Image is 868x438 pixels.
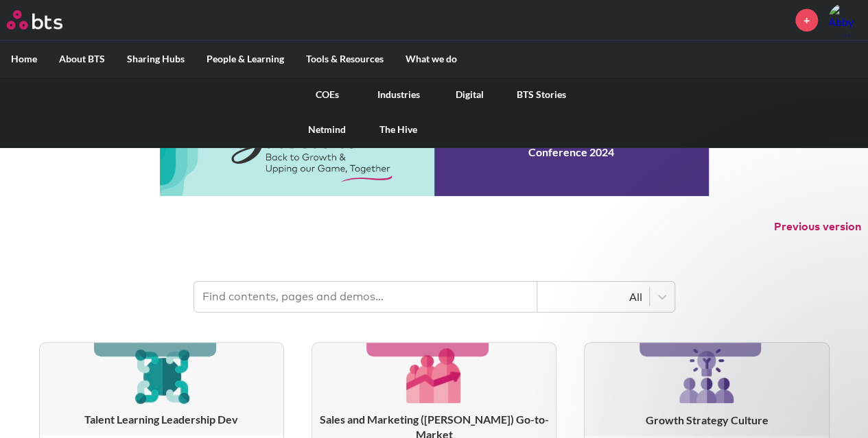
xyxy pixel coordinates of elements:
h3: Growth Strategy Culture [585,413,828,428]
a: Profile [828,3,861,36]
label: People & Learning [196,41,295,77]
label: What we do [395,41,468,77]
div: All [544,289,642,304]
label: Tools & Resources [295,41,395,77]
iframe: Intercom live chat [821,391,854,424]
label: Sharing Hubs [116,41,196,77]
img: [object Object] [129,343,194,408]
label: About BTS [48,41,116,77]
h3: Talent Learning Leadership Dev [40,412,283,427]
a: + [795,9,818,32]
a: Go home [7,10,88,29]
input: Find contents, pages and demos... [194,282,537,312]
img: [object Object] [401,343,467,408]
img: Abby Gustafson [828,3,861,36]
iframe: Intercom notifications message [594,158,868,401]
img: BTS Logo [7,10,62,29]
